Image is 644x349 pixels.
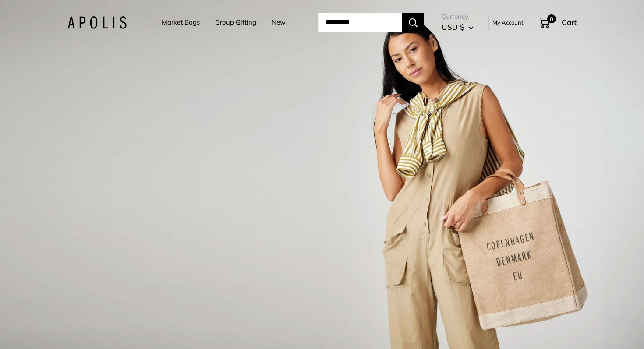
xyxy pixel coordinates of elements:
a: Group Gifting [215,16,256,28]
span: USD $ [442,22,464,32]
a: Market Bags [162,16,200,28]
span: Cart [562,18,577,27]
span: Currency [442,11,474,23]
a: 0 Cart [539,15,577,29]
a: New [272,16,286,28]
button: Search [402,13,424,32]
span: 0 [547,14,556,23]
img: Apolis [67,16,127,29]
button: USD $ [442,20,474,34]
a: My Account [492,17,524,28]
input: Search... [318,13,402,32]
